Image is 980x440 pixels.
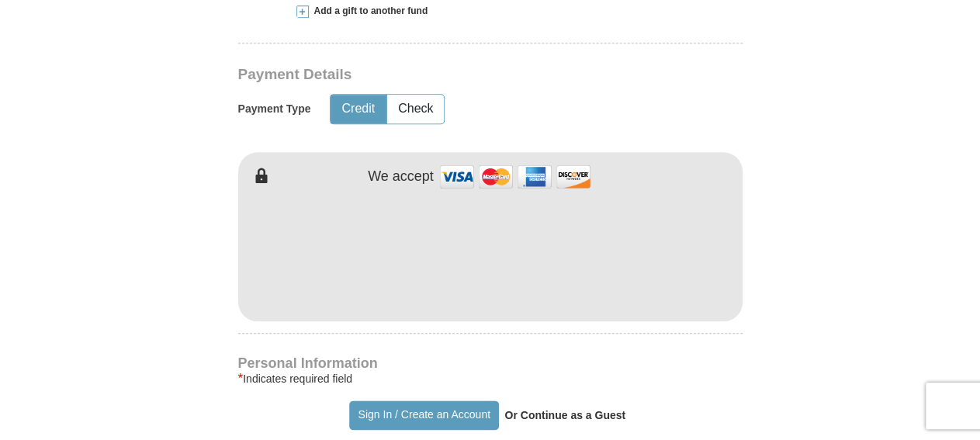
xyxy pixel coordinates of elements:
[438,160,593,193] img: credit cards accepted
[238,102,311,116] h5: Payment Type
[368,168,434,185] h4: We accept
[504,409,625,421] strong: Or Continue as a Guest
[309,5,428,18] span: Add a gift to another fund
[238,369,743,388] div: Indicates required field
[331,95,386,123] button: Credit
[238,357,743,369] h4: Personal Information
[238,66,634,84] h3: Payment Details
[349,400,499,430] button: Sign In / Create an Account
[387,95,444,123] button: Check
